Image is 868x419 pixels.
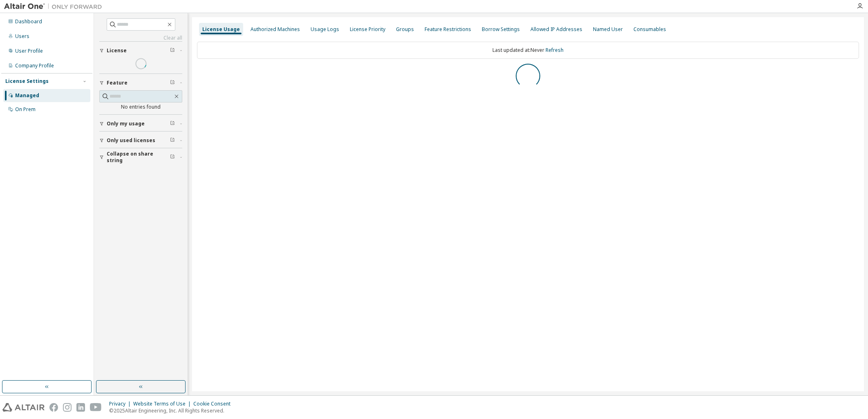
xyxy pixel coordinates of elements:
div: Dashboard [15,18,42,25]
div: Groups [396,26,414,33]
img: linkedin.svg [76,403,85,412]
a: Refresh [546,47,564,53]
button: Feature [99,74,182,92]
div: Named User [593,26,623,33]
button: Only used licenses [99,131,182,149]
div: User Profile [15,48,43,54]
div: Privacy [109,401,133,407]
img: youtube.svg [90,403,102,412]
div: Cookie Consent [193,401,235,407]
div: Website Terms of Use [133,401,193,407]
span: Clear filter [170,137,175,144]
span: Only my usage [107,120,145,127]
div: Usage Logs [311,26,339,33]
button: License [99,42,182,60]
div: License Settings [5,78,49,85]
div: Borrow Settings [482,26,520,33]
button: Only my usage [99,115,182,133]
a: Clear all [99,35,182,41]
img: Altair One [4,2,106,11]
div: Users [15,33,29,40]
span: Clear filter [170,80,175,86]
div: On Prem [15,106,36,113]
div: Company Profile [15,62,54,69]
span: Collapse on share string [107,151,170,164]
div: License Priority [350,26,385,33]
div: Managed [15,92,39,99]
p: © 2025 Altair Engineering, Inc. All Rights Reserved. [109,407,235,414]
div: No entries found [99,104,182,110]
span: Only used licenses [107,137,155,144]
div: Authorized Machines [251,26,300,33]
img: instagram.svg [63,403,72,412]
img: facebook.svg [49,403,58,412]
span: License [107,47,127,54]
div: License Usage [202,26,240,33]
div: Allowed IP Addresses [530,26,582,33]
span: Clear filter [170,120,175,127]
div: Last updated at: Never [197,42,859,59]
span: Clear filter [170,154,175,160]
div: Feature Restrictions [425,26,471,33]
div: Consumables [633,26,666,33]
span: Clear filter [170,47,175,54]
span: Feature [107,80,128,86]
img: altair_logo.svg [2,403,45,412]
button: Collapse on share string [99,148,182,166]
